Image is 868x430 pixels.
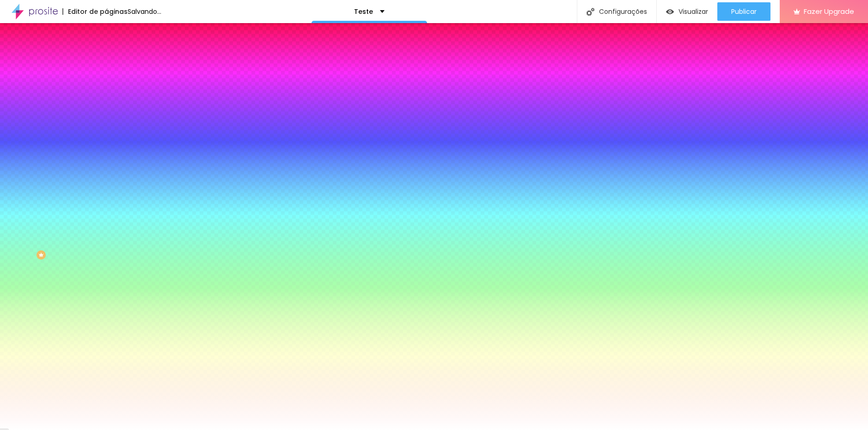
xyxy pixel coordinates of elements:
[128,8,161,15] div: Salvando...
[804,7,854,15] span: Fazer Upgrade
[354,8,373,15] p: Teste
[679,8,708,15] span: Visualizar
[587,8,594,16] img: Icone
[731,8,757,15] span: Publicar
[62,8,128,15] div: Editor de páginas
[666,8,674,16] img: view-1.svg
[657,2,717,21] button: Visualizar
[717,2,770,21] button: Publicar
